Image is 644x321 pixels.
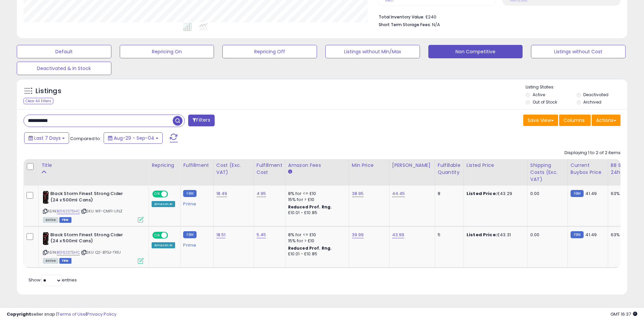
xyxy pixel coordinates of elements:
[183,190,196,197] small: FBM
[583,92,608,98] label: Deactivated
[120,45,214,58] button: Repricing On
[70,135,101,142] span: Compared to:
[41,162,146,169] div: Title
[288,210,344,216] div: £10.01 - £10.85
[392,232,405,238] a: 43.99
[432,21,440,28] span: N/A
[152,242,175,248] div: Amazon AI
[43,232,49,245] img: 317XtJ5NiBL._SL40_.jpg
[183,240,208,248] div: Prime
[571,231,584,238] small: FBM
[352,190,364,197] a: 38.95
[585,190,597,197] span: 41.49
[17,62,111,75] button: Deactivated & In Stock
[288,204,332,210] b: Reduced Prof. Rng.
[467,162,525,169] div: Listed Price
[152,201,175,207] div: Amazon AI
[352,162,386,169] div: Min Price
[583,99,601,105] label: Archived
[36,86,61,96] h5: Listings
[188,115,214,126] button: Filters
[531,45,626,58] button: Listings without Cost
[467,190,497,197] b: Listed Price:
[438,162,461,176] div: Fulfillable Quantity
[610,311,637,317] span: 2025-09-12 16:37 GMT
[611,162,635,176] div: BB Share 24h.
[611,232,633,238] div: 63%
[379,22,431,27] b: Short Term Storage Fees:
[288,162,346,169] div: Amazon Fees
[153,232,161,238] span: ON
[7,311,31,317] strong: Copyright
[43,191,49,204] img: 317XtJ5NiBL._SL40_.jpg
[57,311,86,317] a: Terms of Use
[352,232,364,238] a: 39.99
[222,45,317,58] button: Repricing Off
[7,311,116,318] div: seller snap | |
[571,162,605,176] div: Current Buybox Price
[288,251,344,257] div: £10.01 - £10.85
[43,258,58,264] span: All listings currently available for purchase on Amazon
[611,191,633,197] div: 63%
[29,277,77,283] span: Show: entries
[288,169,292,175] small: Amazon Fees.
[379,14,424,20] b: Total Inventory Value:
[152,162,177,169] div: Repricing
[428,45,523,58] button: Non Competitive
[59,258,71,264] span: FBM
[43,217,58,223] span: All listings currently available for purchase on Amazon
[533,92,545,98] label: Active
[216,190,227,197] a: 18.49
[288,238,344,244] div: 15% for > £10
[183,199,208,207] div: Prime
[57,250,80,255] a: B0162ST5HC
[288,245,332,251] b: Reduced Prof. Rng.
[216,162,251,176] div: Cost (Exc. VAT)
[565,150,621,156] div: Displaying 1 to 2 of 2 items
[153,191,161,197] span: ON
[17,45,111,58] button: Default
[87,311,116,317] a: Privacy Policy
[23,98,53,104] div: Clear All Filters
[167,191,178,197] span: OFF
[183,162,210,169] div: Fulfillment
[467,232,522,238] div: £43.31
[592,115,621,126] button: Actions
[523,115,558,126] button: Save View
[43,191,144,222] div: ASIN:
[257,190,266,197] a: 4.95
[257,232,266,238] a: 5.45
[438,191,459,197] div: 8
[59,217,71,223] span: FBM
[379,12,615,20] li: £240
[81,208,122,214] span: | SKU: WF-CMF1-LPJZ
[216,232,226,238] a: 18.51
[530,232,562,238] div: 0.00
[288,232,344,238] div: 8% for <= £10
[183,231,196,238] small: FBM
[50,191,132,205] b: Black Storm Finest Strong Cider (24 x 500ml Cans)
[392,190,405,197] a: 44.45
[467,232,497,238] b: Listed Price:
[34,135,61,141] span: Last 7 Days
[24,132,69,144] button: Last 7 Days
[438,232,459,238] div: 5
[288,191,344,197] div: 8% for <= £10
[563,117,585,124] span: Columns
[50,232,132,246] b: Black Storm Finest Strong Cider (24 x 500ml Cans)
[571,190,584,197] small: FBM
[530,191,562,197] div: 0.00
[559,115,591,126] button: Columns
[43,232,144,263] div: ASIN:
[114,135,154,141] span: Aug-29 - Sep-04
[81,250,121,255] span: | SKU: Q2-B7GJ-TK1U
[392,162,432,169] div: [PERSON_NAME]
[533,99,557,105] label: Out of Stock
[530,162,565,183] div: Shipping Costs (Exc. VAT)
[104,132,163,144] button: Aug-29 - Sep-04
[57,208,80,214] a: B0162ST5HC
[288,197,344,203] div: 15% for > £10
[526,84,627,90] p: Listing States:
[585,232,597,238] span: 41.49
[167,232,178,238] span: OFF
